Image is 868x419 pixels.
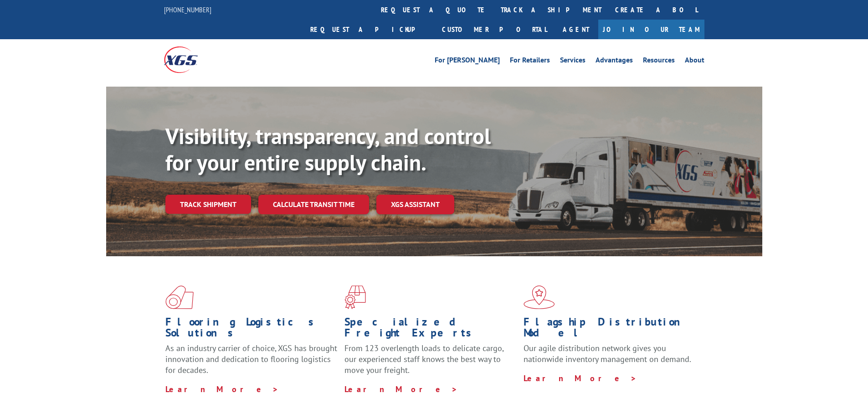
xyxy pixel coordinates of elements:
h1: Flagship Distribution Model [524,316,696,343]
a: Track shipment [165,195,251,214]
a: Resources [643,57,675,67]
a: Services [560,57,586,67]
h1: Flooring Logistics Solutions [165,316,338,343]
a: Learn More > [165,384,279,394]
span: Our agile distribution network gives you nationwide inventory management on demand. [524,343,691,364]
a: Learn More > [524,373,637,383]
img: xgs-icon-total-supply-chain-intelligence-red [165,285,194,309]
img: xgs-icon-focused-on-flooring-red [344,285,366,309]
p: From 123 overlength loads to delicate cargo, our experienced staff knows the best way to move you... [344,343,517,383]
img: xgs-icon-flagship-distribution-model-red [524,285,555,309]
a: Agent [554,20,598,39]
span: As an industry carrier of choice, XGS has brought innovation and dedication to flooring logistics... [165,343,337,375]
a: Customer Portal [435,20,554,39]
a: About [685,57,704,67]
a: Request a pickup [303,20,435,39]
a: Calculate transit time [258,195,369,214]
h1: Specialized Freight Experts [344,316,517,343]
a: Learn More > [344,384,458,394]
a: Advantages [596,57,633,67]
a: Join Our Team [598,20,704,39]
a: For Retailers [510,57,550,67]
a: For [PERSON_NAME] [435,57,500,67]
b: Visibility, transparency, and control for your entire supply chain. [165,122,491,176]
a: [PHONE_NUMBER] [164,5,211,14]
a: XGS ASSISTANT [376,195,454,214]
